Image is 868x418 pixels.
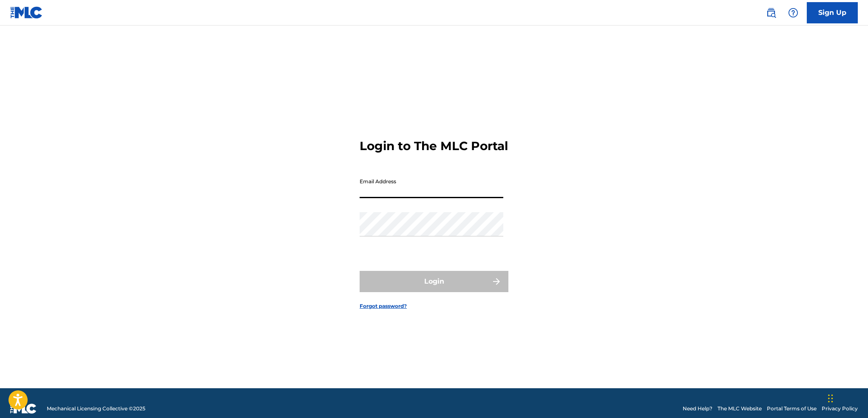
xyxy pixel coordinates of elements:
[10,6,43,19] img: MLC Logo
[807,2,858,23] a: Sign Up
[788,8,798,18] img: help
[828,386,833,411] div: Drag
[785,4,802,21] div: Help
[766,8,776,18] img: search
[822,405,858,412] a: Privacy Policy
[47,405,145,412] span: Mechanical Licensing Collective © 2025
[763,4,780,21] a: Public Search
[767,405,817,412] a: Portal Terms of Use
[360,302,407,310] a: Forgot password?
[10,404,37,414] img: logo
[360,139,508,154] h3: Login to The MLC Portal
[718,405,762,412] a: The MLC Website
[825,377,868,418] iframe: Chat Widget
[683,405,712,412] a: Need Help?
